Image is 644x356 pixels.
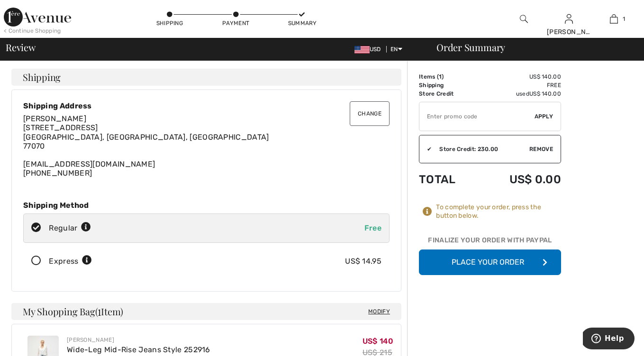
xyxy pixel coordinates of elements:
[67,336,210,344] div: [PERSON_NAME]
[354,46,385,53] span: USD
[419,72,478,81] td: Items ( )
[419,102,535,131] input: Promo code
[623,15,625,23] span: 1
[98,304,101,317] span: 1
[23,101,390,110] div: Shipping Address
[478,163,561,196] td: US$ 0.00
[419,235,561,249] div: Finalize Your Order with PayPal
[4,27,61,35] div: < Continue Shopping
[345,256,381,267] div: US$ 14.95
[592,13,636,25] a: 1
[529,145,553,153] span: Remove
[565,13,573,25] img: My Info
[432,145,529,153] div: Store Credit: 230.00
[368,307,390,316] span: Modify
[23,72,61,82] span: Shipping
[23,114,86,123] span: [PERSON_NAME]
[565,14,573,23] a: Sign In
[49,222,91,234] div: Regular
[439,73,442,80] span: 1
[547,27,591,37] div: [PERSON_NAME]
[583,328,635,351] iframe: Opens a widget where you can find more information
[350,101,390,126] button: Change
[11,303,401,320] h4: My Shopping Bag
[222,19,250,27] div: Payment
[6,43,36,52] span: Review
[49,256,92,267] div: Express
[95,305,123,318] span: ( Item)
[23,123,269,150] span: [STREET_ADDRESS] [GEOGRAPHIC_DATA], [GEOGRAPHIC_DATA], [GEOGRAPHIC_DATA] 77070
[535,112,553,121] span: Apply
[478,72,561,81] td: US$ 140.00
[67,345,210,354] a: Wide-Leg Mid-Rise Jeans Style 252916
[23,114,390,178] div: [EMAIL_ADDRESS][DOMAIN_NAME] [PHONE_NUMBER]
[390,46,402,53] span: EN
[478,81,561,89] td: Free
[354,46,370,53] img: US Dollar
[363,337,393,346] span: US$ 140
[364,223,381,232] span: Free
[419,249,561,275] button: Place Your Order
[155,19,184,27] div: Shipping
[425,43,638,52] div: Order Summary
[4,8,71,27] img: 1ère Avenue
[23,201,390,210] div: Shipping Method
[419,81,478,89] td: Shipping
[288,19,317,27] div: Summary
[436,203,561,220] div: To complete your order, press the button below.
[529,90,561,97] span: US$ 140.00
[520,13,528,25] img: search the website
[419,145,432,153] div: ✔
[419,163,478,196] td: Total
[478,89,561,98] td: used
[419,89,478,98] td: Store Credit
[610,13,618,25] img: My Bag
